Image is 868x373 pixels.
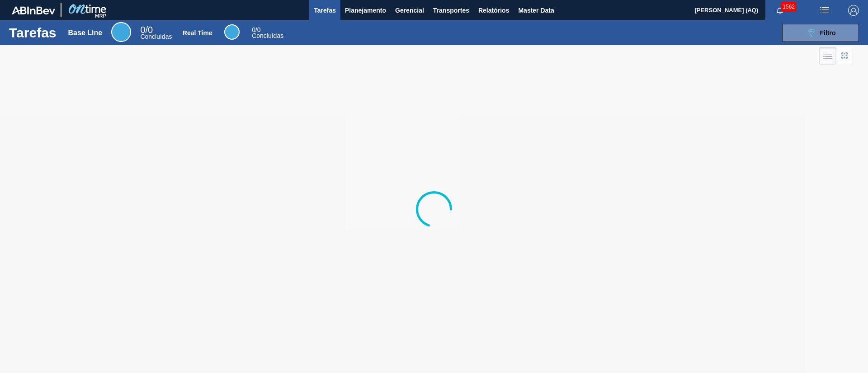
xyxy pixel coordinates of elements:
[252,26,255,33] span: 0
[140,25,153,35] span: / 0
[478,5,509,16] span: Relatórios
[781,2,797,12] span: 1562
[140,25,145,35] span: 0
[183,29,212,37] div: Real Time
[9,28,57,38] h1: Tarefas
[395,5,424,16] span: Gerencial
[224,24,240,40] div: Real Time
[252,32,283,39] span: Concluídas
[765,4,794,17] button: Notificações
[68,29,103,37] div: Base Line
[140,33,172,40] span: Concluídas
[433,5,469,16] span: Transportes
[252,27,283,39] div: Real Time
[820,29,836,37] span: Filtro
[314,5,336,16] span: Tarefas
[12,6,55,14] img: TNhmsLtSVTkK8tSr43FrP2fwEKptu5GPRR3wAAAABJRU5ErkJggg==
[252,26,260,33] span: / 0
[819,5,830,16] img: userActions
[848,5,859,16] img: Logout
[345,5,386,16] span: Planejamento
[782,24,859,42] button: Filtro
[111,22,131,42] div: Base Line
[518,5,554,16] span: Master Data
[140,26,172,40] div: Base Line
